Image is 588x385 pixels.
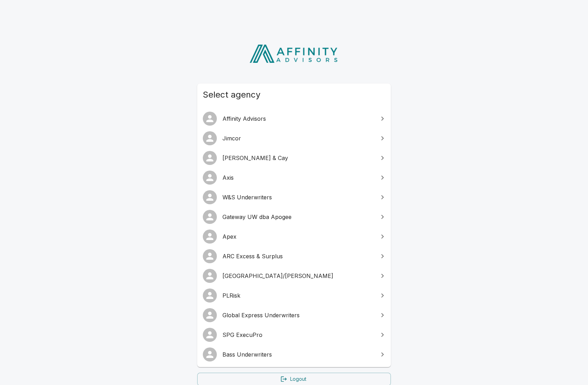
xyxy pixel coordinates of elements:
span: Affinity Advisors [222,114,374,123]
span: PLRisk [222,291,374,300]
a: SPG ExecuPro [197,325,391,345]
span: Jimcor [222,134,374,142]
span: Global Express Underwriters [222,311,374,319]
a: Affinity Advisors [197,109,391,128]
span: Select agency [203,89,385,100]
span: ARC Excess & Surplus [222,252,374,260]
a: [GEOGRAPHIC_DATA]/[PERSON_NAME] [197,266,391,286]
span: [GEOGRAPHIC_DATA]/[PERSON_NAME] [222,272,374,280]
a: Jimcor [197,128,391,148]
span: [PERSON_NAME] & Cay [222,154,374,162]
a: Bass Underwriters [197,345,391,364]
a: Gateway UW dba Apogee [197,207,391,227]
span: W&S Underwriters [222,193,374,201]
img: Affinity Advisors Logo [244,42,345,65]
a: Apex [197,227,391,246]
span: Bass Underwriters [222,350,374,359]
span: SPG ExecuPro [222,331,374,339]
a: Axis [197,168,391,187]
a: [PERSON_NAME] & Cay [197,148,391,168]
a: Global Express Underwriters [197,305,391,325]
a: W&S Underwriters [197,187,391,207]
a: ARC Excess & Surplus [197,246,391,266]
span: Axis [222,173,374,182]
span: Apex [222,232,374,241]
span: Gateway UW dba Apogee [222,213,374,221]
a: PLRisk [197,286,391,305]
